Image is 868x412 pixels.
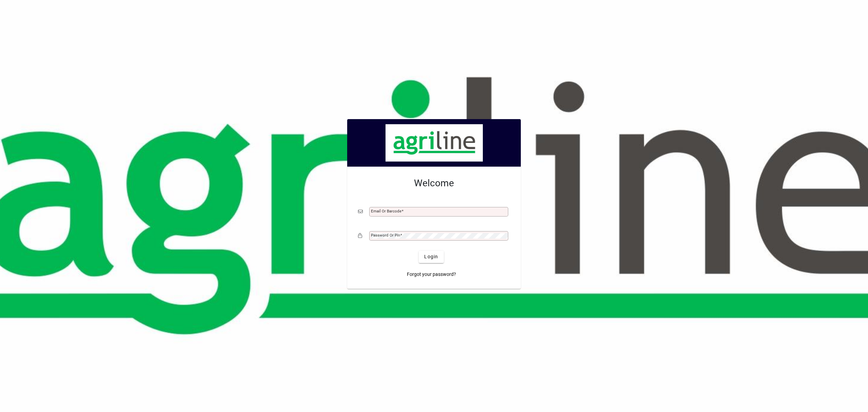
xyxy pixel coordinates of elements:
a: Forgot your password? [404,268,459,281]
span: Forgot your password? [407,271,456,278]
button: Login [419,251,443,263]
mat-label: Email or Barcode [371,209,401,213]
h2: Welcome [358,177,510,189]
mat-label: Password or Pin [371,233,400,238]
span: Login [424,253,438,260]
